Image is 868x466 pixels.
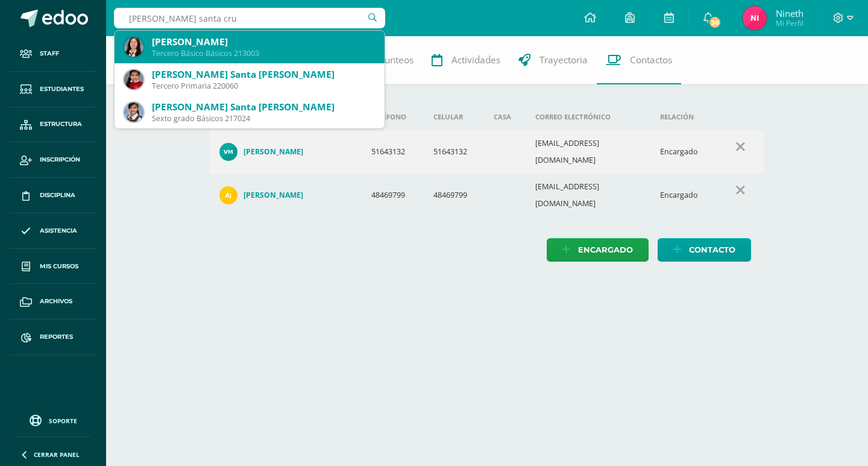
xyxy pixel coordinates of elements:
span: Reportes [40,332,73,342]
a: Reportes [10,320,96,355]
th: Teléfono [362,104,423,130]
a: Estudiantes [10,72,96,107]
span: Estructura [40,119,82,129]
h4: [PERSON_NAME] [244,190,303,200]
td: 48469799 [424,174,484,217]
a: Archivos [10,284,96,320]
td: 48469799 [362,174,423,217]
a: [PERSON_NAME] [219,143,318,161]
span: Mis cursos [40,262,78,271]
img: 8ed068964868c7526d8028755c0074ec.png [743,6,767,30]
td: [EMAIL_ADDRESS][DOMAIN_NAME] [526,174,650,217]
a: Encargado [547,238,649,262]
span: Trayectoria [539,54,588,66]
span: Archivos [40,297,72,306]
td: 51643132 [362,130,423,174]
span: Contacto [689,239,735,261]
td: Encargado [650,130,715,174]
h4: [PERSON_NAME] [244,147,303,157]
th: Casa [484,104,526,130]
span: Staff [40,49,59,58]
span: Encargado [578,239,633,261]
div: [PERSON_NAME] Santa [PERSON_NAME] [152,101,375,113]
span: Actividades [451,54,500,66]
span: Mi Perfil [776,18,804,28]
span: Contactos [630,54,672,66]
div: Tercero Básico Básicos 213003 [152,48,375,58]
a: Trayectoria [509,36,597,84]
td: [EMAIL_ADDRESS][DOMAIN_NAME] [526,130,650,174]
td: 51643132 [424,130,484,174]
a: Disciplina [10,178,96,213]
a: Inscripción [10,142,96,178]
div: Sexto grado Básicos 217024 [152,113,375,124]
img: 523832c3332f15da43da9f3dd5fefafe.png [219,186,237,204]
div: [PERSON_NAME] [152,36,375,48]
input: Busca un usuario... [114,8,385,28]
div: Tercero Primaria 220060 [152,81,375,91]
img: 6b20430d2456d0e80c6be2df9789479e.png [124,102,143,122]
th: Celular [424,104,484,130]
div: [PERSON_NAME] Santa [PERSON_NAME] [152,68,375,81]
span: Disciplina [40,190,75,200]
span: 30 [708,16,722,29]
a: Estructura [10,107,96,143]
img: c80abd7c32fd9ae4c4b495e33f6d79da.png [124,70,143,89]
a: Mis cursos [10,249,96,285]
span: Soporte [49,417,77,425]
a: Soporte [14,412,92,428]
img: f341b3a4b8d36a70c6c1573cd9c01b3f.png [219,143,237,161]
span: Punteos [379,54,414,66]
span: Asistencia [40,226,77,236]
span: Cerrar panel [34,450,80,459]
th: Correo electrónico [526,104,650,130]
a: Contactos [597,36,681,84]
a: Staff [10,36,96,72]
a: Actividades [423,36,509,84]
img: 102bc8460b196151ee77d14a126f93c3.png [124,37,143,57]
a: [PERSON_NAME] [219,186,318,204]
span: Estudiantes [40,84,84,94]
a: Asistencia [10,213,96,249]
span: Inscripción [40,155,80,165]
th: Relación [650,104,715,130]
span: Nineth [776,7,804,19]
a: Contacto [658,238,751,262]
td: Encargado [650,174,715,217]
